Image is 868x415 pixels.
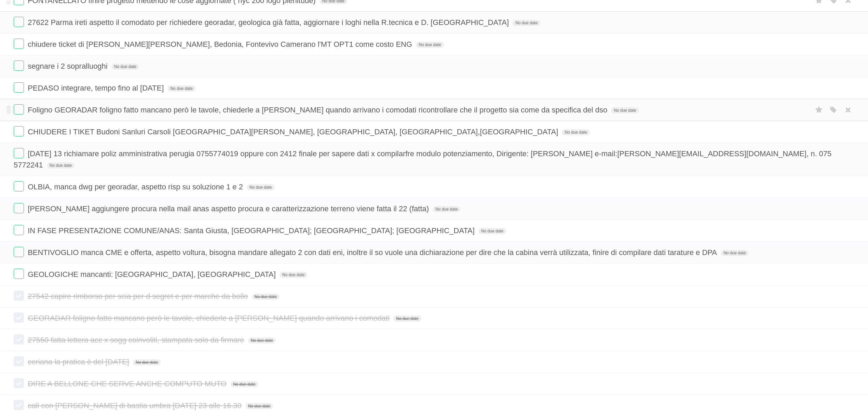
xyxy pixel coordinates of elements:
[133,359,161,365] span: No due date
[14,126,24,136] label: Done
[14,378,24,388] label: Done
[28,204,431,213] span: [PERSON_NAME] aggiungere procura nella mail anas aspetto procura e caratterizzazione terreno vien...
[28,18,511,27] span: 27622 Parma ireti aspetto il comodato per richiedere georadar, geologica già fatta, aggiornare i ...
[248,337,276,344] span: No due date
[513,20,540,26] span: No due date
[813,104,826,116] label: Star task
[14,269,24,279] label: Done
[252,294,280,300] span: No due date
[14,104,24,115] label: Done
[28,248,719,257] span: BENTIVOGLIO manca CME e offerta, aspetto voltura, bisogna mandare allegato 2 con dati eni, inoltr...
[14,312,24,323] label: Done
[14,291,24,301] label: Done
[28,314,391,322] span: GEORADAR foligno fatto mancano però le tavole, chiederle a [PERSON_NAME] quando arrivano i comodati
[721,250,748,256] span: No due date
[14,225,24,235] label: Done
[393,316,421,322] span: No due date
[28,401,243,410] span: call con [PERSON_NAME] di bastia umbra [DATE] 23 alle 16.30
[28,270,277,279] span: GEOLOGICHE mancanti: [GEOGRAPHIC_DATA], [GEOGRAPHIC_DATA]
[14,247,24,257] label: Done
[14,400,24,410] label: Done
[14,203,24,213] label: Done
[478,228,506,234] span: No due date
[245,403,273,409] span: No due date
[14,181,24,191] label: Done
[230,381,258,387] span: No due date
[14,82,24,93] label: Done
[416,42,444,48] span: No due date
[247,184,274,190] span: No due date
[562,129,589,135] span: No due date
[167,85,195,92] span: No due date
[28,379,228,388] span: DIRE A BELLONE CHE SERVE ANCHE COMPUTO MUTO
[28,226,476,235] span: IN FASE PRESENTAZIONE COMUNE/ANAS: Santa Giusta, [GEOGRAPHIC_DATA]; [GEOGRAPHIC_DATA]; [GEOGRAPHI...
[28,183,245,191] span: OLBIA, manca dwg per georadar, aspetto risp su soluzione 1 e 2
[280,272,307,278] span: No due date
[111,64,139,70] span: No due date
[28,62,109,70] span: segnare i 2 sopralluoghi
[28,358,131,366] span: ceriana la pratica è del [DATE]
[47,162,74,169] span: No due date
[28,84,165,92] span: PEDASO integrare, tempo fino al [DATE]
[14,148,24,158] label: Done
[14,149,831,169] span: [DATE] 13 richiamare poliz amministrativa perugia 0755774019 oppure con 2412 finale per sapere da...
[28,40,414,49] span: chiudere ticket di [PERSON_NAME][PERSON_NAME], Bedonia, Fontevivo Camerano l'MT OPT1 come costo ENG
[611,107,639,113] span: No due date
[14,356,24,366] label: Done
[28,336,246,344] span: 27550 fatta lettera acc x sogg coinvoliti, stampata solo da firmare
[28,106,609,114] span: Foligno GEORADAR foligno fatto mancano però le tavole, chiederle a [PERSON_NAME] quando arrivano ...
[14,61,24,71] label: Done
[28,292,249,300] span: 27542 capire rimborso per scia per d segret e per marche da bollo
[14,334,24,345] label: Done
[14,17,24,27] label: Done
[28,128,560,136] span: CHIUDERE I TIKET Budoni Sanluri Carsoli [GEOGRAPHIC_DATA][PERSON_NAME], [GEOGRAPHIC_DATA], [GEOGR...
[14,39,24,49] label: Done
[433,206,460,212] span: No due date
